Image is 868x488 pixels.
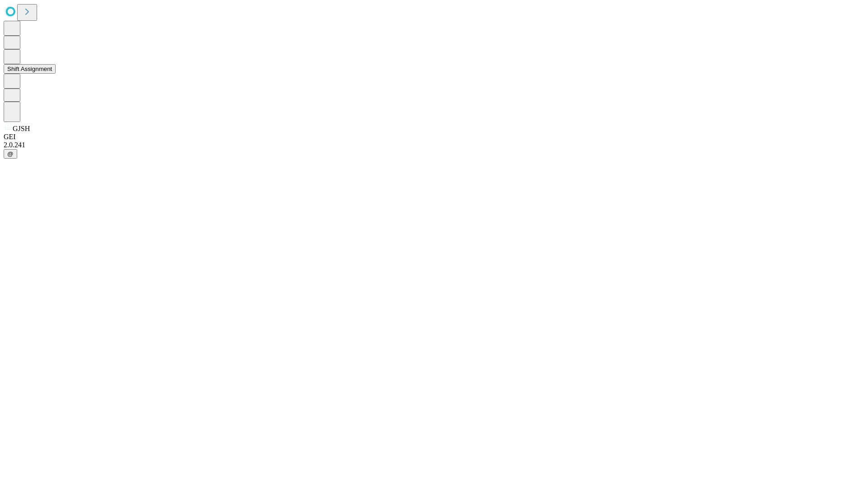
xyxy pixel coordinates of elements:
span: @ [7,150,14,157]
div: GEI [4,133,864,141]
button: @ [4,149,17,159]
button: Shift Assignment [4,64,56,74]
div: 2.0.241 [4,141,864,149]
span: GJSH [13,125,30,132]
